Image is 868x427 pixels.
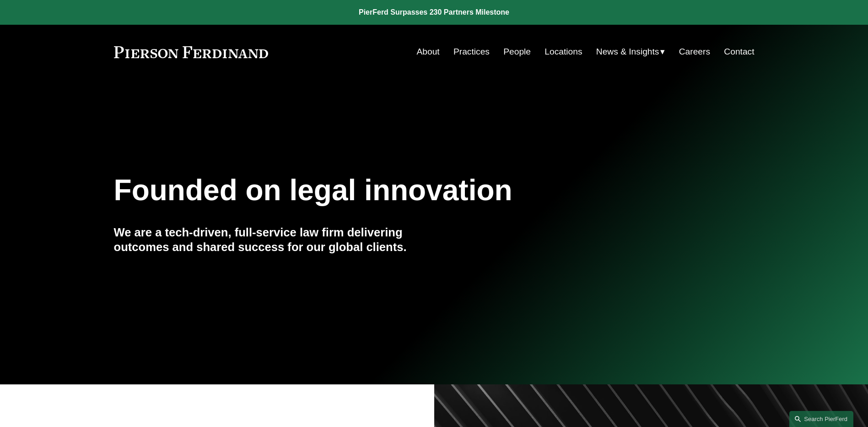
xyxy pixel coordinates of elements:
a: Practices [453,43,490,60]
a: Locations [545,43,582,60]
a: About [417,43,440,60]
a: folder dropdown [596,43,665,60]
a: Contact [724,43,754,60]
h4: We are a tech-driven, full-service law firm delivering outcomes and shared success for our global... [114,225,434,255]
a: Search this site [789,411,853,427]
span: News & Insights [596,44,659,60]
a: People [503,43,531,60]
h1: Founded on legal innovation [114,174,648,207]
a: Careers [679,43,710,60]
